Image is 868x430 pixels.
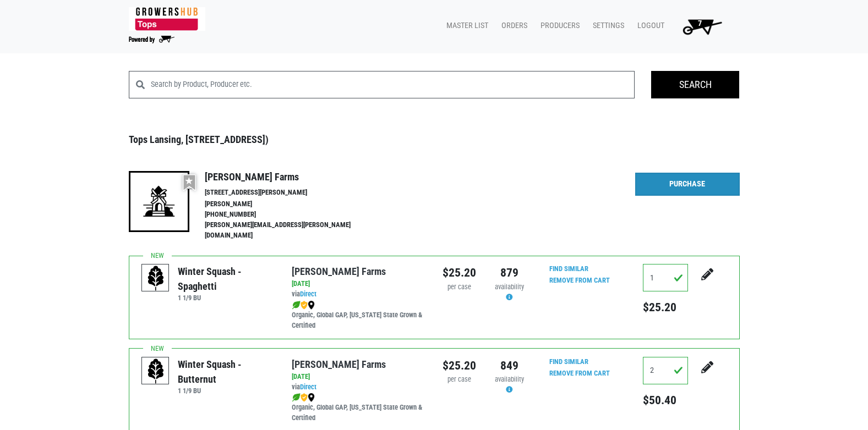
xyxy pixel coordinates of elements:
[669,15,731,37] a: 7
[178,294,275,302] h6: 1 1/9 BU
[292,279,425,289] div: [DATE]
[300,383,316,391] a: Direct
[142,264,170,292] img: placeholder-variety-43d6402dacf2d531de610a020419775a.svg
[205,188,374,198] li: [STREET_ADDRESS][PERSON_NAME]
[292,301,301,310] img: leaf-e5c59151409436ccce96b2ca1b28e03c.png
[549,357,588,366] a: Find Similar
[301,393,308,402] img: safety-e55c860ca8c00a9c171001a62a92dabd.png
[543,274,616,287] input: Remove From Cart
[292,266,386,277] a: [PERSON_NAME] Farms
[292,372,425,382] div: [DATE]
[292,300,425,331] div: Organic, Global GAP, [US_STATE] State Grown & Certified
[142,357,170,385] img: placeholder-variety-43d6402dacf2d531de610a020419775a.svg
[178,387,275,395] h6: 1 1/9 BU
[651,71,739,98] input: Search
[178,264,275,294] div: Winter Squash - Spaghetti
[205,171,374,183] h4: [PERSON_NAME] Farms
[495,375,524,383] span: availability
[443,282,476,293] div: per case
[532,15,584,36] a: Producers
[292,289,425,300] div: via
[643,300,688,315] h5: $25.20
[643,393,688,407] h5: $50.40
[308,301,315,310] img: map_marker-0e94453035b3232a4d21701695807de9.png
[493,15,532,36] a: Orders
[678,15,727,37] img: Cart
[443,374,476,385] div: per case
[205,210,374,220] li: [PHONE_NUMBER]
[205,220,374,241] li: [PERSON_NAME][EMAIL_ADDRESS][PERSON_NAME][DOMAIN_NAME]
[178,357,275,387] div: Winter Squash - Butternut
[292,392,425,423] div: Organic, Global GAP, [US_STATE] State Grown & Certified
[629,15,669,36] a: Logout
[129,36,174,43] img: Powered by Big Wheelbarrow
[292,359,386,370] a: [PERSON_NAME] Farms
[292,393,301,402] img: leaf-e5c59151409436ccce96b2ca1b28e03c.png
[698,19,702,28] span: 7
[643,357,688,384] input: Qty
[643,264,688,291] input: Qty
[308,393,315,402] img: map_marker-0e94453035b3232a4d21701695807de9.png
[549,264,588,273] a: Find Similar
[493,357,526,374] div: 849
[495,283,524,291] span: availability
[129,171,189,231] img: 19-7441ae2ccb79c876ff41c34f3bd0da69.png
[584,15,629,36] a: Settings
[292,382,425,393] div: via
[443,357,476,374] div: $25.20
[129,134,740,146] h3: Tops Lansing, [STREET_ADDRESS])
[543,367,616,380] input: Remove From Cart
[300,290,316,298] a: Direct
[438,15,493,36] a: Master List
[443,264,476,282] div: $25.20
[301,301,308,310] img: safety-e55c860ca8c00a9c171001a62a92dabd.png
[635,173,740,196] a: Purchase
[493,264,526,282] div: 879
[129,7,205,31] img: 279edf242af8f9d49a69d9d2afa010fb.png
[151,71,635,98] input: Search by Product, Producer etc.
[205,199,374,210] li: [PERSON_NAME]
